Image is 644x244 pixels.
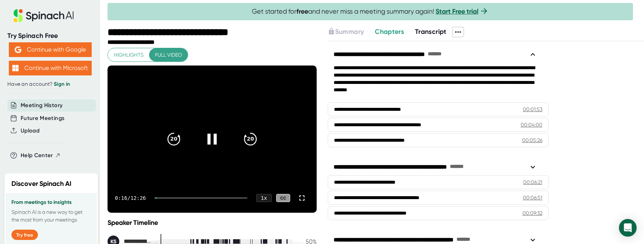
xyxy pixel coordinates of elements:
button: Full video [149,48,188,62]
button: Help Center [21,151,61,160]
div: 1 x [256,194,272,202]
div: Upgrade to access [328,27,375,37]
span: Get started for and never miss a meeting summary again! [252,7,489,16]
h2: Discover Spinach AI [11,179,71,189]
div: Speaker Timeline [108,219,317,227]
div: 00:09:32 [522,209,542,217]
div: CC [276,194,290,202]
div: Try Spinach Free [7,32,93,40]
a: Start Free trial [436,7,478,15]
span: Transcript [415,28,447,36]
div: 00:06:21 [523,178,542,186]
span: Summary [335,28,364,36]
button: Upload [21,127,39,135]
span: Chapters [375,28,404,36]
div: Open Intercom Messenger [619,219,637,237]
button: Future Meetings [21,114,64,123]
button: Transcript [415,27,447,37]
span: Highlights [114,50,144,60]
img: Aehbyd4JwY73AAAAAElFTkSuQmCC [15,46,21,53]
b: free [296,7,308,15]
span: Full video [155,50,182,60]
div: 00:01:53 [523,106,542,113]
button: Continue with Google [9,42,92,57]
h3: From meetings to insights [11,199,91,205]
button: Meeting History [21,101,63,110]
button: Summary [328,27,364,37]
button: Try free [11,230,38,240]
div: 00:06:51 [523,194,542,201]
a: Sign in [54,81,70,87]
button: Chapters [375,27,404,37]
div: 00:04:00 [521,121,542,128]
div: 0:16 / 12:26 [115,195,146,201]
button: Highlights [108,48,149,62]
div: Have an account? [7,81,93,88]
p: Spinach AI is a new way to get the most from your meetings [11,208,91,224]
span: Help Center [21,151,53,160]
div: 00:05:26 [522,137,542,144]
button: Continue with Microsoft [9,61,92,75]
